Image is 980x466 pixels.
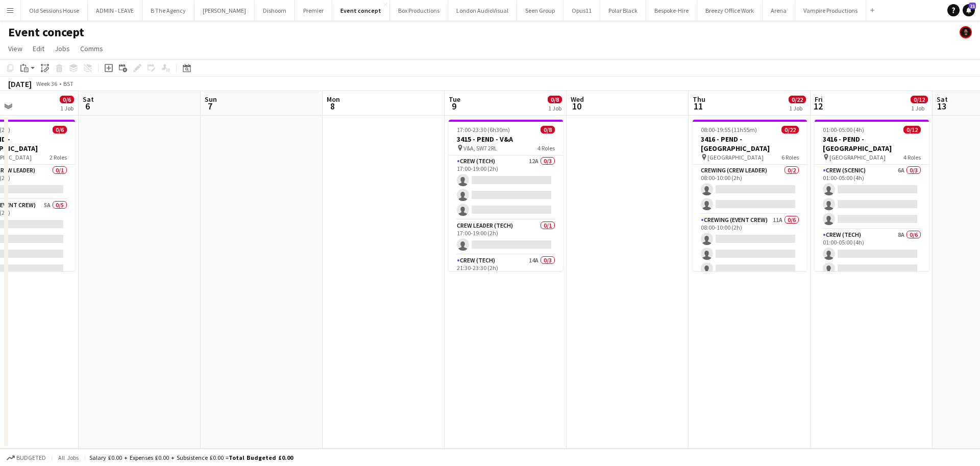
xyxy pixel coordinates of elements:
div: 1 Job [548,104,561,112]
button: Old Sessions House [21,1,88,20]
app-card-role: Crew (Tech)12A0/317:00-19:00 (2h) [449,156,563,220]
span: Edit [33,44,44,53]
span: Week 36 [34,80,59,87]
span: 4 Roles [903,153,921,161]
span: Fri [815,95,823,104]
span: 6 Roles [781,153,799,161]
button: Event concept [332,1,390,20]
span: Comms [80,44,103,53]
button: [PERSON_NAME] [194,1,255,20]
a: Comms [76,42,107,55]
app-card-role: Crew Leader (Tech)0/117:00-19:00 (2h) [449,220,563,255]
h3: 3416 - PEND - [GEOGRAPHIC_DATA] [693,135,807,153]
a: 21 [963,4,975,16]
span: Sat [83,95,94,104]
span: 0/22 [781,126,799,134]
button: B The Agency [142,1,194,20]
div: Salary £0.00 + Expenses £0.00 + Subsistence £0.00 = [89,454,293,461]
button: Polar Black [600,1,646,20]
div: 1 Job [789,104,805,112]
span: Wed [571,95,584,104]
app-user-avatar: Christopher Ames [960,26,972,38]
button: Seen Group [517,1,563,20]
span: 12 [813,100,823,112]
app-job-card: 17:00-23:30 (6h30m)0/83415 - PEND - V&A V&A, SW7 2RL4 RolesCrew (Tech)12A0/317:00-19:00 (2h) Crew... [449,120,563,271]
button: Breezy Office Work [697,1,763,20]
button: Box Productions [390,1,448,20]
app-job-card: 08:00-19:55 (11h55m)0/223416 - PEND - [GEOGRAPHIC_DATA] [GEOGRAPHIC_DATA]6 RolesCrewing (Crew Lea... [693,120,807,271]
app-job-card: 01:00-05:00 (4h)0/123416 - PEND - [GEOGRAPHIC_DATA] [GEOGRAPHIC_DATA]4 RolesCrew (Scenic)6A0/301:... [815,120,929,271]
span: [GEOGRAPHIC_DATA] [829,153,886,161]
button: Opus11 [563,1,600,20]
span: 08:00-19:55 (11h55m) [701,126,757,134]
span: Sat [937,95,948,104]
span: 11 [691,100,705,112]
a: Jobs [51,42,74,55]
h1: Event concept [8,25,84,40]
button: Budgeted [5,452,47,463]
span: 0/12 [911,96,928,103]
a: Edit [29,42,48,55]
app-card-role: Crew (Scenic)6A0/301:00-05:00 (4h) [815,165,929,229]
span: 0/12 [903,126,921,134]
button: ADMIN - LEAVE [88,1,142,20]
span: 2 Roles [50,153,67,161]
div: [DATE] [8,79,32,89]
span: All jobs [56,454,81,461]
button: Dishoom [255,1,295,20]
button: London AudioVisual [448,1,517,20]
app-card-role: Crew (Tech)8A0/601:00-05:00 (4h) [815,229,929,338]
span: [GEOGRAPHIC_DATA] [707,153,764,161]
button: Bespoke-Hire [646,1,697,20]
span: 6 [81,100,94,112]
span: 4 Roles [537,144,555,152]
h3: 3416 - PEND - [GEOGRAPHIC_DATA] [815,135,929,153]
span: 0/6 [53,126,67,134]
span: 01:00-05:00 (4h) [823,126,864,134]
div: BST [63,80,73,87]
span: 21 [969,3,976,9]
span: 17:00-23:30 (6h30m) [457,126,510,134]
span: Jobs [55,44,70,53]
button: Vampire Productions [795,1,866,20]
span: Thu [693,95,705,104]
button: Arena [763,1,795,20]
span: 13 [935,100,948,112]
div: 1 Job [911,104,927,112]
span: 0/8 [548,96,562,103]
span: 0/22 [789,96,806,103]
span: 10 [569,100,584,112]
span: Sun [205,95,217,104]
span: 8 [325,100,340,112]
span: View [8,44,22,53]
span: Budgeted [16,454,46,461]
span: 0/6 [60,96,74,103]
button: Premier [295,1,332,20]
span: Mon [327,95,340,104]
app-card-role: Crewing (Event Crew)11A0/608:00-10:00 (2h) [693,214,807,323]
span: Total Budgeted £0.00 [229,454,293,461]
span: Tue [449,95,460,104]
app-card-role: Crew (Tech)14A0/321:30-23:30 (2h) [449,255,563,319]
app-card-role: Crewing (Crew Leader)0/208:00-10:00 (2h) [693,165,807,214]
span: 0/8 [541,126,555,134]
span: 7 [203,100,217,112]
span: V&A, SW7 2RL [463,144,497,152]
h3: 3415 - PEND - V&A [449,135,563,144]
a: View [4,42,27,55]
div: 1 Job [60,104,73,112]
span: 9 [447,100,460,112]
